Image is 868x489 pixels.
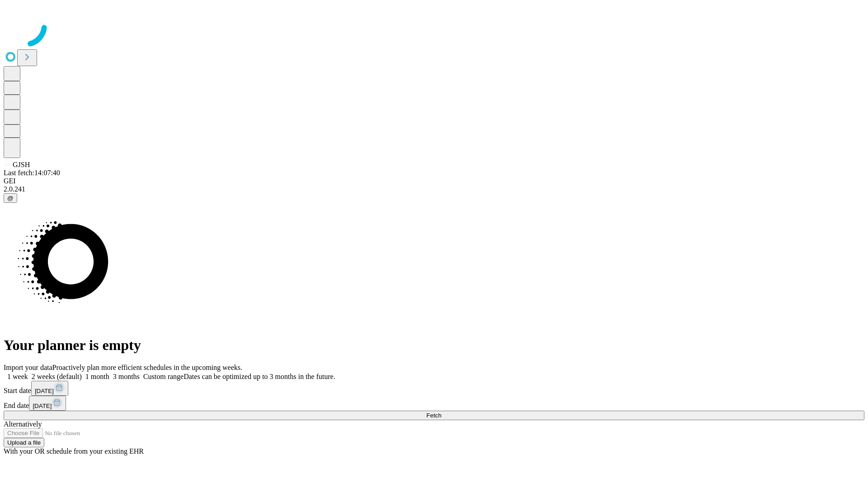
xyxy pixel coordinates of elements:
[4,185,864,193] div: 2.0.241
[29,396,66,411] button: [DATE]
[31,381,68,396] button: [DATE]
[4,193,17,203] button: @
[426,412,441,419] span: Fetch
[4,411,864,420] button: Fetch
[4,447,144,455] span: With your OR schedule from your existing EHR
[85,373,109,380] span: 1 month
[7,373,28,380] span: 1 week
[4,396,864,411] div: End date
[33,403,52,409] span: [DATE]
[184,373,335,380] span: Dates can be optimized up to 3 months in the future.
[32,373,82,380] span: 2 weeks (default)
[4,420,42,428] span: Alternatively
[7,195,14,201] span: @
[35,388,54,394] span: [DATE]
[13,161,30,168] span: GJSH
[4,177,864,185] div: GEI
[113,373,140,380] span: 3 months
[143,373,184,380] span: Custom range
[4,337,864,354] h1: Your planner is empty
[4,364,52,371] span: Import your data
[4,438,44,447] button: Upload a file
[4,169,60,177] span: Last fetch: 14:07:40
[4,381,864,396] div: Start date
[52,364,242,371] span: Proactively plan more efficient schedules in the upcoming weeks.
